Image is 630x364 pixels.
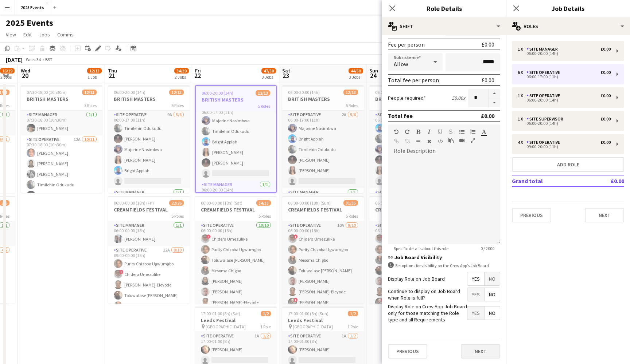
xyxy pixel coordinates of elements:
span: ! [293,298,298,302]
button: Increase [489,89,500,98]
span: [GEOGRAPHIC_DATA] [293,324,333,329]
div: 1 x [518,47,526,52]
div: 2 Jobs [0,74,14,80]
button: Next [461,344,500,359]
span: 12/13 [87,68,102,74]
span: 34/39 [174,68,189,74]
span: 5 Roles [171,103,184,108]
span: 06:00-00:00 (18h) (Fri) [114,200,154,206]
div: Set options for visibility on the Crew App’s Job Board [388,262,500,269]
app-card-role: Site Operative12A10/1107:30-18:00 (10h30m)[PERSON_NAME][PERSON_NAME][PERSON_NAME]Timilehin Odukud... [21,135,102,266]
span: 22 [194,71,201,80]
app-card-role: Site Manager1/107:30-18:00 (10h30m)[PERSON_NAME] [21,111,102,135]
div: [DATE] [6,56,23,63]
h3: Leeds Festival [282,317,364,324]
app-card-role: Site Manager1/1 [108,188,190,213]
span: 1/2 [261,311,271,316]
button: Horizontal Line [416,138,421,144]
a: Jobs [36,30,53,39]
div: 06:00-20:00 (14h) [518,122,611,125]
div: 06:00-20:00 (14h)12/13BRITISH MASTERS5 RolesSite Operative1A5/606:00-17:00 (11h)Majorine Nasimbwa... [195,85,277,193]
button: Previous [512,208,551,222]
span: 17:00-01:00 (8h) (Sat) [201,311,240,316]
button: Add role [512,157,624,172]
button: Redo [405,129,410,135]
h3: CREAMFIELDS FESTIVAL [282,206,364,213]
button: Strikethrough [448,129,454,135]
button: Insert video [459,138,464,143]
button: Paste as plain text [448,138,454,143]
span: 5 Roles [346,103,358,108]
button: 2025 Events [15,0,50,15]
app-card-role: Site Manager1/106:00-00:00 (18h)[PERSON_NAME] [108,221,190,246]
h3: BRITISH MASTERS [369,96,451,102]
span: 07:30-18:00 (10h30m) [27,90,67,95]
div: BST [45,57,52,62]
app-card-role: Site Manager1/1 [282,188,364,213]
span: 06:00-00:00 (18h) (Sat) [201,200,242,206]
div: £0.00 [600,93,611,98]
div: Total fee [388,112,413,119]
span: 1 Role [347,324,358,329]
div: £0.00 [600,70,611,75]
span: Yes [467,306,484,320]
span: 23 [281,71,290,80]
button: Next [585,208,624,222]
h3: CREAMFIELDS FESTIVAL [369,206,451,213]
label: Display Role on Crew App Job Board only for those matching the Role type and all Requirements [388,303,467,323]
span: 06:00-20:00 (14h) [375,90,407,95]
span: 12/13 [343,90,358,95]
button: Bold [416,129,421,135]
button: Decrease [489,98,500,107]
div: Site Operative [526,93,563,98]
button: Ordered List [470,129,475,135]
app-job-card: 06:00-20:00 (14h)12/13BRITISH MASTERS5 RolesSite Operative2A5/606:00-17:00 (11h)Majorine Nasimbwa... [282,85,364,193]
app-job-card: 06:00-00:00 (18h) (Sat)34/35CREAMFIELDS FESTIVAL5 RolesSite Operative10/1006:00-00:00 (18h)!Chide... [195,196,277,304]
span: Wed [21,67,30,74]
h3: Leeds Festival [195,317,277,324]
span: Comms [57,31,74,38]
span: 5 Roles [258,213,271,219]
h3: CREAMFIELDS FESTIVAL [195,206,277,213]
div: 2 Jobs [175,74,188,80]
span: 06:00-20:00 (14h) [114,90,145,95]
span: No [485,288,500,301]
button: Previous [388,344,427,359]
span: 21 [107,71,117,80]
span: 5 Roles [171,213,184,219]
div: 1 x [518,93,526,98]
div: 4 x [518,140,526,145]
span: ! [293,234,298,239]
div: Shift [382,17,506,35]
span: 12/13 [82,90,97,95]
div: Fee per person [388,41,425,48]
span: Yes [467,288,484,301]
app-card-role: Site Operative9A5/606:00-17:00 (11h)Timilehin Odukudu[PERSON_NAME]Majorine Nasimbwa[PERSON_NAME]B... [108,111,190,188]
span: Edit [23,31,32,38]
span: [GEOGRAPHIC_DATA] [206,324,246,329]
div: 06:00-20:00 (14h) [518,98,611,102]
span: View [6,31,16,38]
div: Site Supervisor [526,116,566,122]
app-job-card: 06:00-00:00 (18h) (Sun)31/35CREAMFIELDS FESTIVAL5 RolesSite Operative10A9/1006:00-00:00 (18h)!Chi... [282,196,364,304]
span: Yes [467,272,484,285]
span: 06:00-00:00 (18h) (Sun) [288,200,331,206]
div: £0.00 [481,112,494,119]
div: 09:00-20:00 (11h) [518,145,611,149]
span: 20 [20,71,30,80]
a: View [3,30,19,39]
span: 22/26 [169,200,184,206]
app-card-role: Site Manager1/1 [369,188,451,213]
div: 3 Jobs [349,74,363,80]
div: Site Manager [526,47,561,52]
span: 06:00-20:00 (14h) [288,90,320,95]
label: Display Role on Job Board [388,276,445,282]
div: 1 Job [87,74,101,80]
div: 06:00-20:00 (14h)12/13BRITISH MASTERS5 RolesSite Operative9A5/606:00-17:00 (11h)Timilehin Odukudu... [108,85,190,193]
div: 06:00-00:00 (18h) (Mon)31/35CREAMFIELDS FESTIVAL5 RolesSite Operative10A9/1006:00-00:00 (18h)!Chi... [369,196,451,304]
div: £0.00 [600,116,611,122]
app-card-role: Site Operative10/1006:00-00:00 (18h)!Chidera UmezulikePurity Chizoba UgwumgboToluwalase [PERSON_N... [195,221,277,341]
span: 06:00-00:00 (18h) (Mon) [375,200,419,206]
